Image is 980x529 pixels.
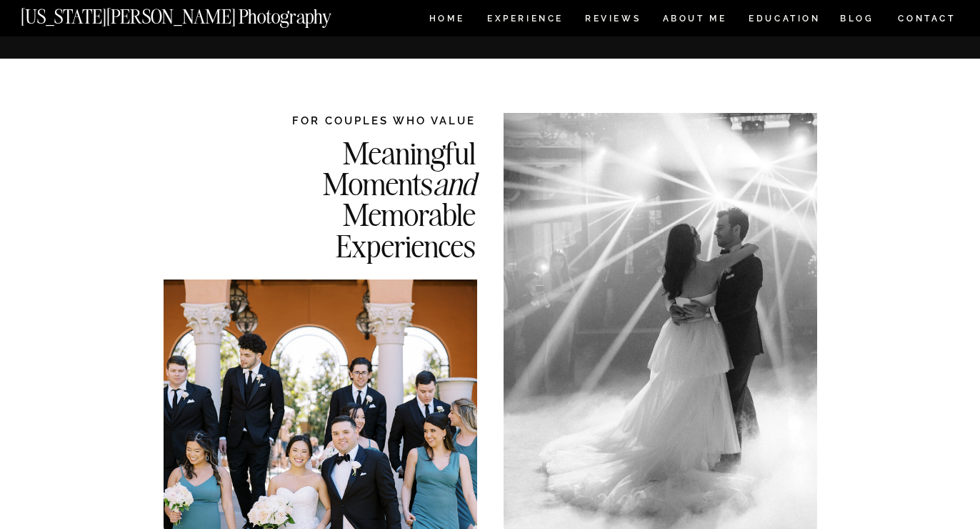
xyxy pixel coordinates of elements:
[727,6,942,17] a: Get in Touch
[585,14,639,26] a: REVIEWS
[250,113,476,128] h2: FOR COUPLES WHO VALUE
[250,137,476,259] h2: Meaningful Moments Memorable Experiences
[662,14,727,26] a: ABOUT ME
[747,14,822,26] a: EDUCATION
[21,7,379,19] a: [US_STATE][PERSON_NAME] Photography
[426,14,467,26] a: HOME
[487,14,562,26] a: Experience
[433,164,476,203] i: and
[840,14,874,26] a: BLOG
[897,11,956,26] a: CONTACT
